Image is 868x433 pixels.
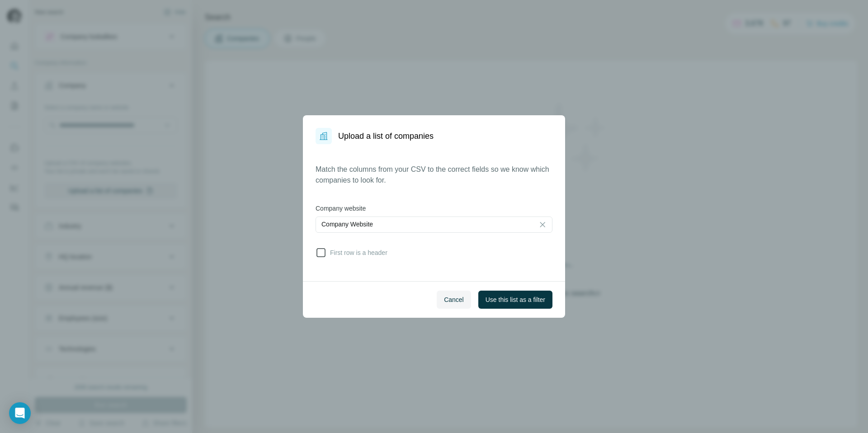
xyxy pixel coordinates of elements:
[338,130,434,142] h1: Upload a list of companies
[478,291,552,309] button: Use this list as a filter
[321,220,373,229] p: Company Website
[316,164,552,186] p: Match the columns from your CSV to the correct fields so we know which companies to look for.
[326,248,387,257] span: First row is a header
[9,402,31,424] div: Open Intercom Messenger
[316,204,552,213] label: Company website
[486,295,545,304] span: Use this list as a filter
[444,295,464,304] span: Cancel
[437,291,471,309] button: Cancel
